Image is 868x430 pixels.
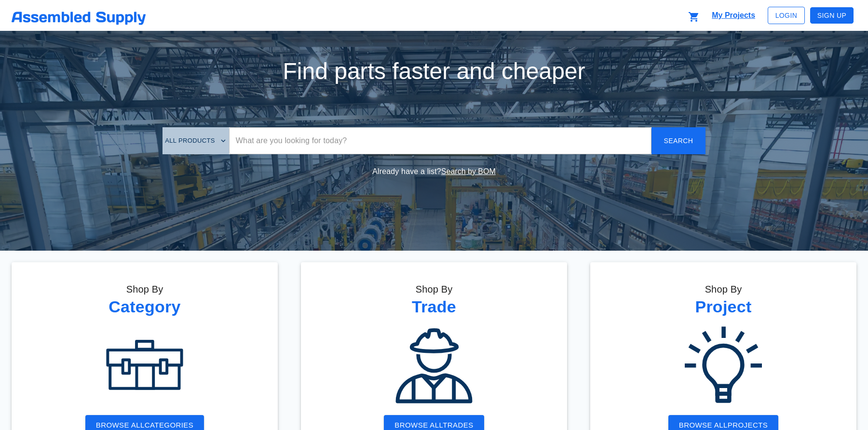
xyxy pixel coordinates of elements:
input: search [229,127,651,154]
button: Search by BOM [441,167,496,176]
span: All Products [165,135,227,147]
span: Login [775,10,798,22]
a: My Projects [712,8,755,23]
img: AS logo [12,12,146,25]
h6: Shop By [320,282,548,297]
img: lightbulb icon [685,326,762,403]
h6: Shop By [31,282,258,297]
span: Sign Up [817,10,846,22]
h6: Shop By [610,282,837,297]
img: toolbox icon [106,326,183,403]
button: All Products [163,134,229,148]
button: Login [768,7,805,25]
b: Project [695,297,751,316]
b: Trade [412,297,456,316]
span: Search [659,135,698,147]
p: Already have a list? [12,166,856,177]
h3: Find parts faster and cheaper [12,58,856,85]
b: Category [108,297,180,316]
img: person icon [395,326,473,403]
button: Search [651,127,705,154]
button: Sign Up [810,7,854,25]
